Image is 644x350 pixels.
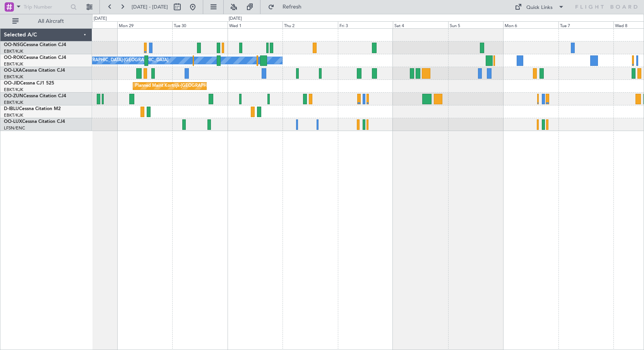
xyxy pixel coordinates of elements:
[393,21,448,28] div: Sat 4
[4,81,20,86] span: OO-JID
[4,100,23,105] a: EBKT/KJK
[20,19,82,24] span: All Aircraft
[172,21,228,28] div: Tue 30
[503,21,558,28] div: Mon 6
[558,21,614,28] div: Tue 7
[64,55,168,66] div: Owner [GEOGRAPHIC_DATA]-[GEOGRAPHIC_DATA]
[4,119,22,124] span: OO-LUX
[228,21,283,28] div: Wed 1
[4,107,61,111] a: D-IBLUCessna Citation M2
[511,1,568,13] button: Quick Links
[117,21,173,28] div: Mon 29
[526,4,553,12] div: Quick Links
[4,87,23,93] a: EBKT/KJK
[283,21,338,28] div: Thu 2
[4,48,23,54] a: EBKT/KJK
[132,3,168,10] span: [DATE] - [DATE]
[4,55,66,60] a: OO-ROKCessna Citation CJ4
[4,61,23,67] a: EBKT/KJK
[338,21,393,28] div: Fri 3
[4,125,25,131] a: LFSN/ENC
[4,94,66,98] a: OO-ZUNCessna Citation CJ4
[94,16,107,22] div: [DATE]
[4,43,23,47] span: OO-NSG
[9,15,84,28] button: All Aircraft
[264,1,311,13] button: Refresh
[4,74,23,80] a: EBKT/KJK
[448,21,504,28] div: Sun 5
[4,68,22,73] span: OO-LXA
[4,119,65,124] a: OO-LUXCessna Citation CJ4
[4,68,65,73] a: OO-LXACessna Citation CJ4
[4,94,23,98] span: OO-ZUN
[4,81,54,86] a: OO-JIDCessna CJ1 525
[229,16,242,22] div: [DATE]
[4,107,19,111] span: D-IBLU
[135,80,225,92] div: Planned Maint Kortrijk-[GEOGRAPHIC_DATA]
[4,112,23,118] a: EBKT/KJK
[24,1,68,13] input: Trip Number
[276,4,308,10] span: Refresh
[4,55,23,60] span: OO-ROK
[4,43,66,47] a: OO-NSGCessna Citation CJ4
